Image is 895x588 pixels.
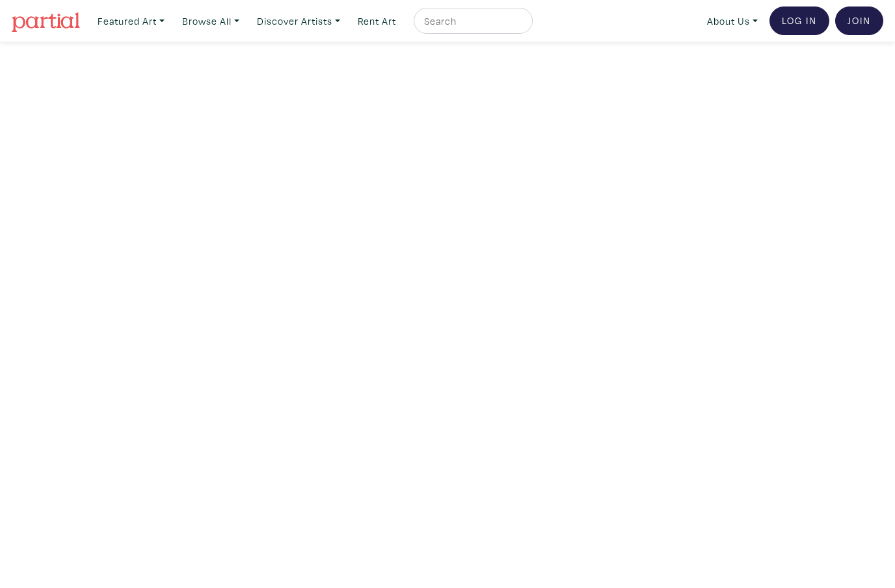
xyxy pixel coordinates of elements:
a: About Us [701,8,764,34]
a: Featured Art [92,8,170,34]
input: Search [423,13,520,29]
a: Discover Artists [251,8,346,34]
a: Rent Art [352,8,402,34]
a: Join [835,7,883,35]
a: Log In [769,7,829,35]
a: Browse All [176,8,245,34]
